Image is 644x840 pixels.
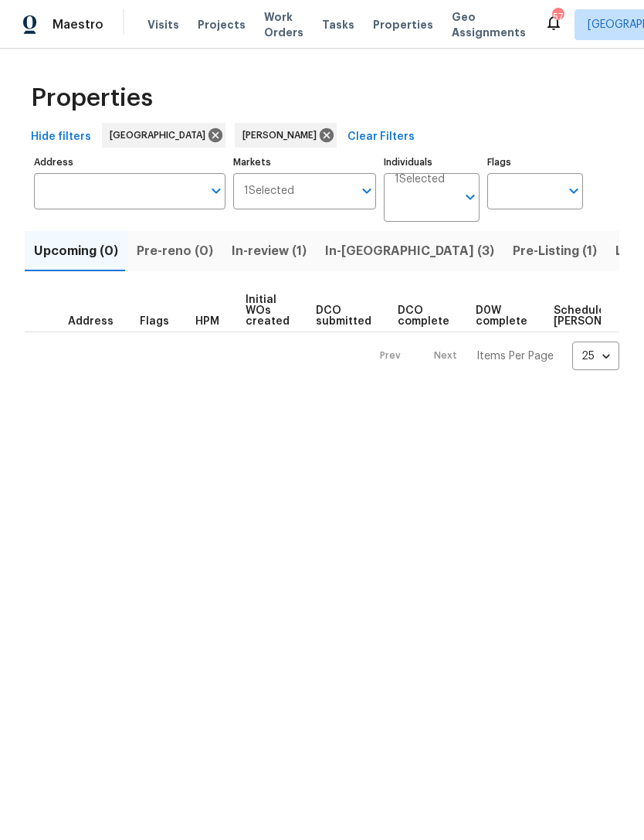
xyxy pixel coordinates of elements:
[110,128,212,143] span: [GEOGRAPHIC_DATA]
[264,9,303,40] span: Work Orders
[384,158,480,167] label: Individuals
[552,9,563,25] div: 57
[325,240,494,262] span: In-[GEOGRAPHIC_DATA] (3)
[246,294,290,327] span: Initial WOs created
[316,305,371,327] span: DCO submitted
[244,185,294,198] span: 1 Selected
[195,316,219,327] span: HPM
[25,123,97,151] button: Hide filters
[476,305,527,327] span: D0W complete
[205,180,227,202] button: Open
[341,123,421,151] button: Clear Filters
[53,17,103,32] span: Maestro
[572,336,619,376] div: 25
[137,240,213,262] span: Pre-reno (0)
[476,349,554,364] p: Items Per Page
[233,158,377,167] label: Markets
[242,128,323,143] span: [PERSON_NAME]
[365,342,619,370] nav: Pagination Navigation
[235,123,337,148] div: [PERSON_NAME]
[452,9,526,40] span: Geo Assignments
[31,90,153,106] span: Properties
[487,158,583,167] label: Flags
[395,173,445,186] span: 1 Selected
[322,19,354,30] span: Tasks
[34,158,225,167] label: Address
[347,128,415,147] span: Clear Filters
[147,17,179,32] span: Visits
[68,316,114,327] span: Address
[563,180,585,202] button: Open
[398,305,449,327] span: DCO complete
[31,128,91,147] span: Hide filters
[373,17,433,32] span: Properties
[356,180,378,202] button: Open
[513,240,597,262] span: Pre-Listing (1)
[102,123,225,148] div: [GEOGRAPHIC_DATA]
[232,240,307,262] span: In-review (1)
[198,17,246,32] span: Projects
[140,316,169,327] span: Flags
[459,186,481,208] button: Open
[554,305,641,327] span: Scheduled [PERSON_NAME]
[34,240,118,262] span: Upcoming (0)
